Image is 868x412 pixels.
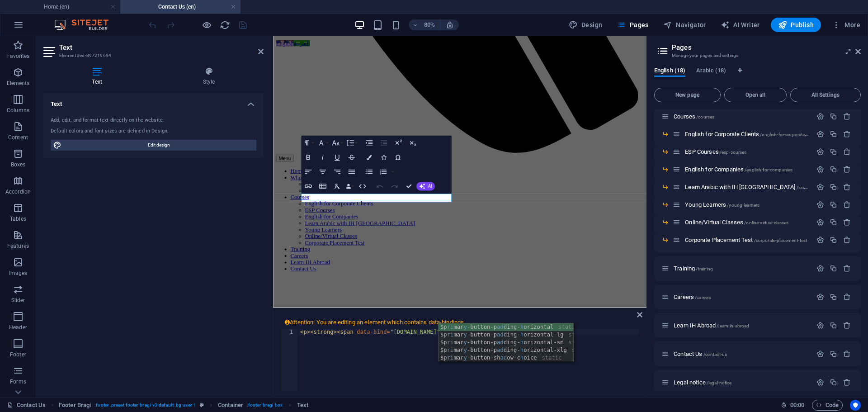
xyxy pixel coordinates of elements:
[832,20,860,29] span: More
[843,166,851,173] div: Remove
[816,400,839,411] span: Code
[717,18,764,32] button: AI Writer
[654,65,685,78] span: English (18)
[355,179,369,194] button: HTML
[696,266,713,271] span: /training
[362,165,376,179] button: Unordered List
[565,18,606,32] div: Design (Ctrl+Alt+Y)
[5,188,31,195] p: Accordion
[843,236,851,244] div: Remove
[685,148,746,155] span: Click to open page
[674,265,713,272] span: Click to open page
[316,150,329,165] button: Italic (Ctrl+I)
[771,18,821,32] button: Publish
[682,149,812,155] div: ESP Courses/esp-courses
[11,297,25,304] p: Slider
[843,113,851,120] div: Remove
[201,19,212,30] button: Click here to leave preview mode and continue editing
[316,179,329,194] button: Insert Table
[301,165,315,179] button: Align Left
[816,218,824,226] div: Settings
[812,400,843,411] button: Code
[717,323,749,328] span: /learn-ih-abroad
[247,400,283,411] span: . footer-bragi-box
[830,148,837,156] div: Duplicate
[672,52,843,60] h3: Manage your pages and settings
[617,20,648,29] span: Pages
[830,201,837,208] div: Duplicate
[9,270,28,277] p: Images
[682,219,812,225] div: Online/Virtual Classes/online-virtual-classes
[64,140,254,151] span: Edit design
[816,322,824,329] div: Settings
[392,136,405,150] button: Superscript
[843,322,851,329] div: Remove
[7,242,29,250] p: Features
[685,237,807,243] span: Click to open page
[744,220,788,225] span: /online-virtual-classes
[330,150,344,165] button: Underline (Ctrl+U)
[316,136,329,150] button: Font Family
[219,19,230,30] button: reload
[59,400,91,411] span: Click to select. Double-click to edit
[720,150,747,155] span: /esp-courses
[674,322,749,329] span: Click to open page
[682,184,812,190] div: Learn Arabic with IH [GEOGRAPHIC_DATA]/learn-arabic-with-ih-[GEOGRAPHIC_DATA]
[409,19,441,30] button: 80%
[830,236,837,244] div: Duplicate
[816,379,824,386] div: Settings
[220,20,230,30] i: Reload page
[43,67,154,86] h4: Text
[390,165,396,179] button: Ordered List
[344,165,358,179] button: Align Justify
[373,179,387,194] button: Undo (Ctrl+Z)
[790,400,804,411] span: 00 00
[843,379,851,386] div: Remove
[816,130,824,138] div: Settings
[778,20,814,29] span: Publish
[727,203,759,208] span: /young-learners
[6,52,29,60] p: Favorites
[663,20,706,29] span: Navigator
[7,107,29,114] p: Columns
[685,166,793,173] span: Click to open page
[843,130,851,138] div: Remove
[843,265,851,272] div: Remove
[344,179,354,194] button: Data Bindings
[682,237,812,243] div: Corporate Placement Test/corporate-placement-test
[682,166,812,172] div: English for Companies/english-for-companies
[674,113,714,120] span: Click to open page
[387,179,401,194] button: Redo (Ctrl+Shift+Z)
[671,294,812,300] div: Careers/careers
[7,80,30,87] p: Elements
[830,293,837,301] div: Duplicate
[790,88,861,102] button: All Settings
[843,293,851,301] div: Remove
[10,215,26,223] p: Tables
[446,21,454,29] i: On resize automatically adjust zoom level to fit chosen device.
[200,403,204,407] i: This element is a customizable preset
[154,67,264,86] h4: Style
[301,136,315,150] button: Paragraph Format
[10,378,26,385] p: Forms
[816,265,824,272] div: Settings
[43,93,264,109] h4: Text
[402,179,415,194] button: Confirm (Ctrl+⏎)
[377,150,390,165] button: Icons
[843,183,851,191] div: Remove
[671,265,812,271] div: Training/training
[362,150,376,165] button: Colors
[672,43,861,52] h2: Pages
[406,136,420,150] button: Subscript
[8,134,28,141] p: Content
[816,113,824,120] div: Settings
[816,293,824,301] div: Settings
[816,166,824,173] div: Settings
[843,148,851,156] div: Remove
[816,350,824,358] div: Settings
[565,18,606,32] button: Design
[377,136,391,150] button: Decrease Indent
[671,322,812,328] div: Learn IH Abroad/learn-ih-abroad
[671,351,812,357] div: Contact Us/contact-us
[658,92,717,98] span: New page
